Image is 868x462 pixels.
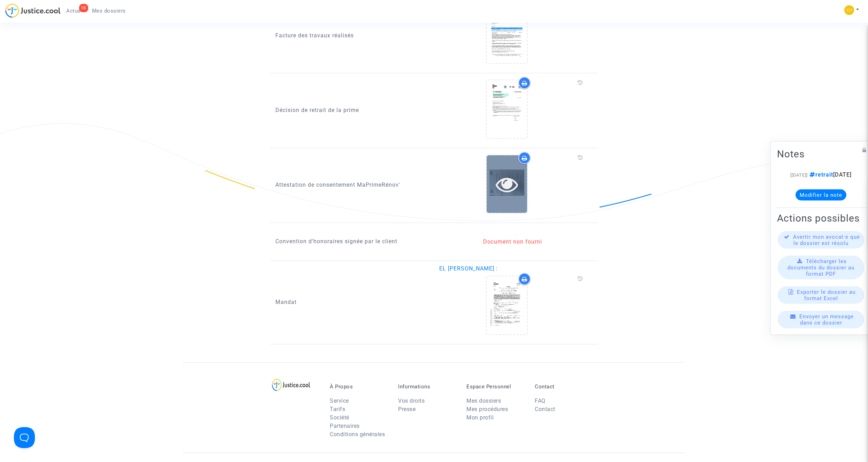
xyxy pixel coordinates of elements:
[275,31,429,40] p: Facture des travaux réalisés
[330,414,349,421] a: Société
[79,4,88,12] div: 1K
[330,397,349,404] a: Service
[466,414,494,421] a: Mon profil
[439,238,586,246] div: Document non fourni
[535,406,555,412] a: Contact
[466,397,501,404] a: Mes dossiers
[808,171,852,178] span: [DATE]
[808,171,833,178] span: retrait
[275,237,429,246] p: Convention d'honoraires signée par le client
[272,379,311,391] img: logo-lg.svg
[799,313,854,326] span: Envoyer un message dans ce dossier
[777,148,865,160] h2: Notes
[535,397,546,404] a: FAQ
[787,258,854,277] span: Télécharger les documents du dossier au format PDF
[5,3,61,18] img: jc-logo.svg
[14,427,35,448] iframe: Help Scout Beacon - Open
[398,406,416,412] a: Presse
[466,406,508,412] a: Mes procédures
[790,172,808,178] span: [[DATE]]
[86,6,131,16] a: Mes dossiers
[797,289,855,301] span: Exporter le dossier au format Excel
[330,406,345,412] a: Tarifs
[439,265,498,272] span: EL [PERSON_NAME] :
[275,298,429,306] p: Mandat
[795,189,846,201] button: Modifier la note
[275,180,429,189] p: Attestation de consentement MaPrimeRénov'
[330,423,360,429] a: Partenaires
[92,8,126,14] span: Mes dossiers
[793,234,860,246] span: Avertir mon avocat·e que le dossier est résolu
[398,397,425,404] a: Vos droits
[61,6,86,16] a: 1KActus
[844,5,854,15] img: 5a13cfc393247f09c958b2f13390bacc
[330,431,385,438] a: Conditions générales
[535,383,593,390] p: Contact
[275,106,429,114] p: Décision de retrait de la prime
[66,8,81,14] span: Actus
[330,383,388,390] p: À Propos
[398,383,456,390] p: Informations
[466,383,524,390] p: Espace Personnel
[777,212,865,224] h2: Actions possibles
